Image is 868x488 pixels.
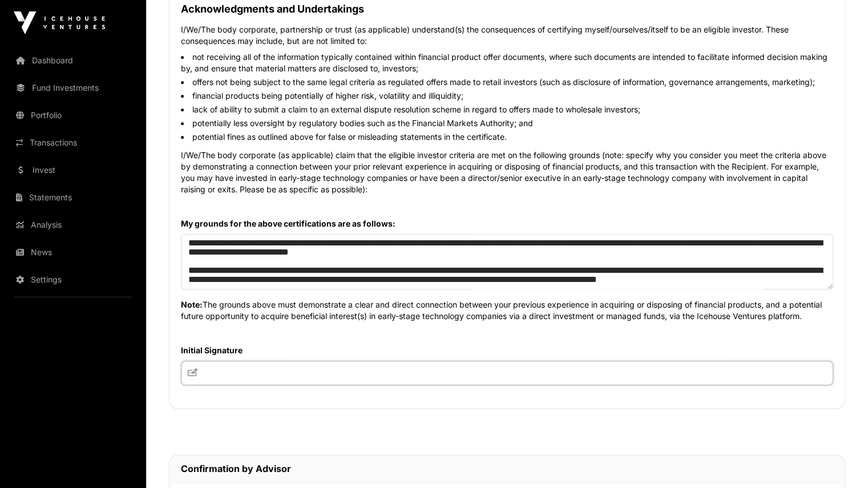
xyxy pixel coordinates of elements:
a: Fund Investments [9,75,137,100]
strong: Note: [181,300,203,309]
li: offers not being subject to the same legal criteria as regulated offers made to retail investors ... [181,76,833,88]
li: not receiving all of the information typically contained within financial product offer documents... [181,51,833,74]
img: Icehouse Ventures Logo [14,11,105,34]
label: My grounds for the above certifications are as follows: [181,218,833,229]
a: Dashboard [9,48,137,73]
h2: Acknowledgments and Undertakings [181,1,833,17]
a: Portfolio [9,103,137,128]
h2: Confirmation by Advisor [181,462,833,475]
a: Analysis [9,212,137,237]
a: Transactions [9,130,137,155]
li: potentially less oversight by regulatory bodies such as the Financial Markets Authority; and [181,118,833,129]
a: Statements [9,185,137,210]
li: potential fines as outlined above for false or misleading statements in the certificate. [181,131,833,143]
a: Settings [9,267,137,292]
a: Invest [9,158,137,183]
p: I/We/The body corporate, partnership or trust (as applicable) understand(s) the consequences of c... [181,24,833,47]
p: I/We/The body corporate (as applicable) claim that the eligible investor criteria are met on the ... [181,150,833,195]
label: Initial Signature [181,345,833,356]
li: lack of ability to submit a claim to an external dispute resolution scheme in regard to offers ma... [181,104,833,115]
a: News [9,240,137,265]
li: financial products being potentially of higher risk, volatility and illiquidity; [181,90,833,102]
iframe: Chat Widget [811,433,868,488]
p: The grounds above must demonstrate a clear and direct connection between your previous experience... [181,292,833,322]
